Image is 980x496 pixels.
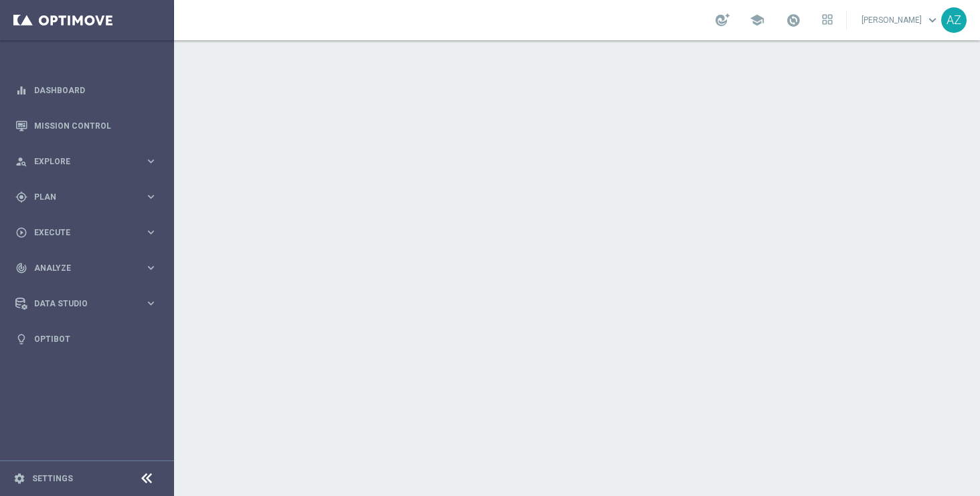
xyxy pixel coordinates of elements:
[15,262,145,274] div: Analyze
[15,262,27,274] i: track_changes
[15,84,27,97] i: equalizer
[15,321,157,357] div: Optibot
[34,300,145,308] span: Data Studio
[145,226,157,239] i: keyboard_arrow_right
[32,475,73,483] a: Settings
[15,85,158,96] button: equalizer Dashboard
[34,72,157,108] a: Dashboard
[13,473,25,485] i: settings
[15,108,157,143] div: Mission Control
[925,13,940,27] span: keyboard_arrow_down
[15,334,158,345] button: lightbulb Optibot
[15,263,158,273] button: track_changes Analyze keyboard_arrow_right
[34,158,145,166] span: Explore
[860,10,941,30] a: [PERSON_NAME]keyboard_arrow_down
[145,297,157,310] i: keyboard_arrow_right
[15,192,158,202] button: gps_fixed Plan keyboard_arrow_right
[15,191,27,203] i: gps_fixed
[941,7,967,33] div: AZ
[34,321,157,357] a: Optibot
[15,227,158,238] button: play_circle_outline Execute keyboard_arrow_right
[15,333,27,345] i: lightbulb
[15,72,157,108] div: Dashboard
[750,13,764,27] span: school
[15,298,158,309] button: Data Studio keyboard_arrow_right
[34,229,145,237] span: Execute
[34,108,157,143] a: Mission Control
[145,261,157,274] i: keyboard_arrow_right
[15,191,145,203] div: Plan
[15,156,158,167] button: person_search Explore keyboard_arrow_right
[34,264,145,272] span: Analyze
[15,156,145,168] div: Explore
[15,121,158,131] button: Mission Control
[34,193,145,201] span: Plan
[145,155,157,168] i: keyboard_arrow_right
[15,227,27,239] i: play_circle_outline
[15,156,27,168] i: person_search
[145,190,157,203] i: keyboard_arrow_right
[15,298,145,310] div: Data Studio
[15,227,145,239] div: Execute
